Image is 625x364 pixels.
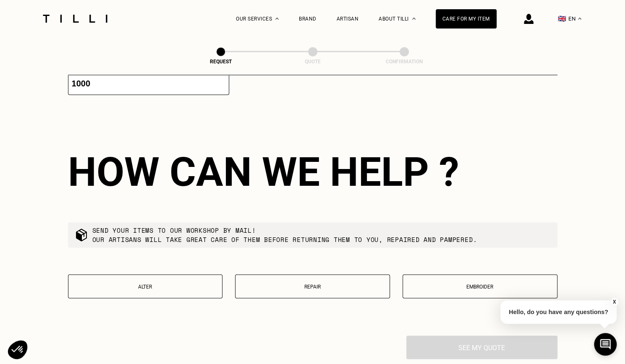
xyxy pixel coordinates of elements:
[275,18,279,20] img: Dropdown menu
[235,274,390,298] button: Repair
[500,300,617,324] p: Hello, do you have any questions?
[436,9,497,29] a: Care for my item
[73,283,218,289] p: Alter
[524,14,533,24] img: login icon
[271,59,355,65] div: Quote
[299,16,316,22] a: Brand
[68,274,223,298] button: Alter
[75,228,88,242] img: commande colis
[337,16,359,22] a: Artisan
[92,226,477,244] p: Send your items to our workshop by mail! Our artisans will take great care of them before returni...
[558,15,566,23] span: 🇬🇧
[578,18,581,20] img: menu déroulant
[407,283,553,289] p: Embroider
[68,148,557,195] div: How can we help ?
[610,297,619,307] button: X
[240,283,385,289] p: Repair
[40,15,110,23] img: Tilli seamstress service logo
[412,18,416,20] img: About dropdown menu
[179,59,263,65] div: Request
[403,274,557,298] button: Embroider
[362,59,446,65] div: Confirmation
[68,73,229,95] input: e.g. 1000 or 4000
